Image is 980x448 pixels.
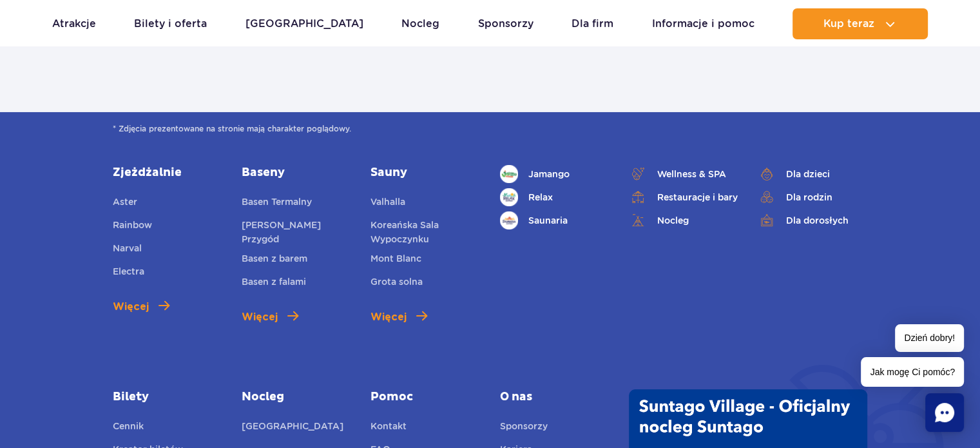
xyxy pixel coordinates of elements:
[478,8,533,39] a: Sponsorzy
[401,8,439,39] a: Nocleg
[242,419,343,437] a: [GEOGRAPHIC_DATA]
[925,393,964,432] div: Chat
[113,122,867,135] span: * Zdjęcia prezentowane na stronie mają charakter poglądowy.
[629,188,738,206] a: Restauracje i bary
[370,309,407,325] span: Więcej
[113,243,142,253] span: Narval
[242,165,351,180] a: Baseny
[500,165,610,183] a: Jamango
[793,8,928,39] button: Kup teraz
[113,197,137,207] span: Aster
[242,218,351,246] a: [PERSON_NAME] Przygód
[500,389,610,405] span: O nas
[500,188,610,206] a: Relax
[629,211,738,229] a: Nocleg
[242,389,351,405] a: Nocleg
[113,241,142,259] a: Narval
[113,264,144,282] a: Electra
[370,253,421,264] span: Mont Blanc
[245,8,363,39] a: [GEOGRAPHIC_DATA]
[113,195,137,213] a: Aster
[113,299,169,315] a: Więcej
[758,188,867,206] a: Dla rodzin
[370,251,421,269] a: Mont Blanc
[500,211,610,229] a: Saunaria
[370,389,480,405] a: Pomoc
[629,165,738,183] a: Wellness & SPA
[370,218,480,246] a: Koreańska Sala Wypoczynku
[113,389,222,405] a: Bilety
[370,309,427,325] a: Więcej
[242,309,278,325] span: Więcej
[242,251,307,269] a: Basen z barem
[242,309,298,325] a: Więcej
[652,8,754,39] a: Informacje i pomoc
[113,220,152,230] span: Rainbow
[370,275,423,293] a: Grota solna
[823,18,874,30] span: Kup teraz
[242,195,312,213] a: Basen Termalny
[657,167,726,181] span: Wellness & SPA
[528,167,570,181] span: Jamango
[113,218,152,236] a: Rainbow
[134,8,207,39] a: Bilety i oferta
[895,324,964,352] span: Dzień dobry!
[113,299,149,315] span: Więcej
[113,419,144,437] a: Cennik
[758,165,867,183] a: Dla dzieci
[242,275,306,293] a: Basen z falami
[572,8,613,39] a: Dla firm
[370,197,405,207] span: Valhalla
[113,165,222,180] a: Zjeżdżalnie
[500,419,548,437] a: Sponsorzy
[758,211,867,229] a: Dla dorosłych
[861,357,964,387] span: Jak mogę Ci pomóc?
[52,8,96,39] a: Atrakcje
[370,419,407,437] a: Kontakt
[370,165,480,180] a: Sauny
[370,195,405,213] a: Valhalla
